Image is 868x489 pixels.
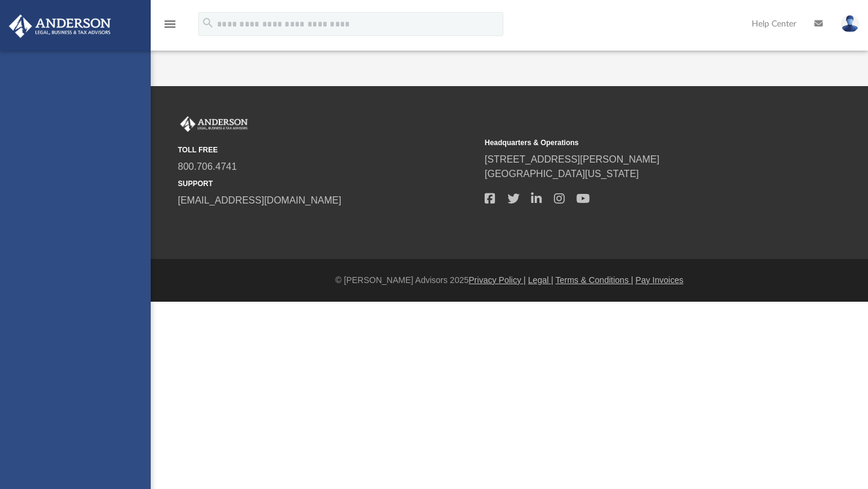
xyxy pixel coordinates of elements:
[841,15,859,33] img: User Pic
[178,145,476,155] small: TOLL FREE
[178,178,476,189] small: SUPPORT
[163,17,177,31] i: menu
[528,275,553,285] a: Legal |
[178,195,341,205] a: [EMAIL_ADDRESS][DOMAIN_NAME]
[485,169,639,179] a: [GEOGRAPHIC_DATA][US_STATE]
[201,16,215,30] i: search
[635,275,683,285] a: Pay Invoices
[485,154,659,164] a: [STREET_ADDRESS][PERSON_NAME]
[178,161,237,172] a: 800.706.4741
[485,137,783,148] small: Headquarters & Operations
[469,275,526,285] a: Privacy Policy |
[163,23,177,31] a: menu
[5,14,115,38] img: Anderson Advisors Platinum Portal
[178,116,250,132] img: Anderson Advisors Platinum Portal
[151,274,868,287] div: © [PERSON_NAME] Advisors 2025
[556,275,634,285] a: Terms & Conditions |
